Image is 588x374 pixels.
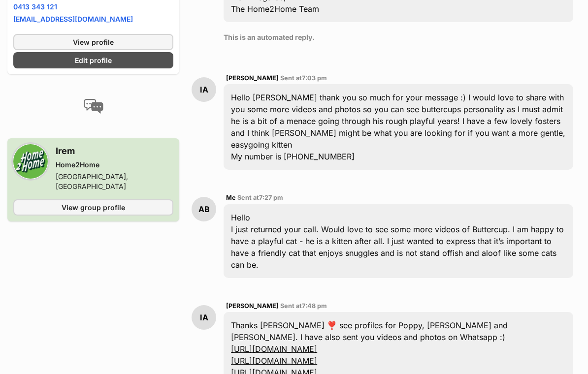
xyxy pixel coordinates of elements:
[13,15,133,23] a: [EMAIL_ADDRESS][DOMAIN_NAME]
[75,55,112,65] span: Edit profile
[302,74,327,82] span: 7:03 pm
[62,202,125,213] span: View group profile
[226,74,279,82] span: [PERSON_NAME]
[224,84,573,170] div: Hello [PERSON_NAME] thank you so much for your message :) I would love to share with you some mor...
[280,74,327,82] span: Sent at
[13,34,173,50] a: View profile
[13,144,48,179] img: Home2Home profile pic
[224,204,573,278] div: Hello I just returned your call. Would love to see some more videos of Buttercup. I am happy to h...
[259,194,283,201] span: 7:27 pm
[280,302,327,310] span: Sent at
[56,172,173,191] div: [GEOGRAPHIC_DATA], [GEOGRAPHIC_DATA]
[224,32,573,42] p: This is an automated reply.
[56,144,173,158] h3: Irem
[56,160,173,170] div: Home2Home
[13,2,57,11] a: 0413 343 121
[226,302,279,310] span: [PERSON_NAME]
[84,99,103,114] img: conversation-icon-4a6f8262b818ee0b60e3300018af0b2d0b884aa5de6e9bcb8d3d4eeb1a70a7c4.svg
[231,344,317,354] a: [URL][DOMAIN_NAME]
[192,197,216,221] div: AB
[302,302,327,310] span: 7:48 pm
[226,194,236,201] span: Me
[13,199,173,216] a: View group profile
[231,356,317,366] a: [URL][DOMAIN_NAME]
[13,52,173,68] a: Edit profile
[192,305,216,330] div: IA
[73,37,114,47] span: View profile
[192,77,216,102] div: IA
[237,194,283,201] span: Sent at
